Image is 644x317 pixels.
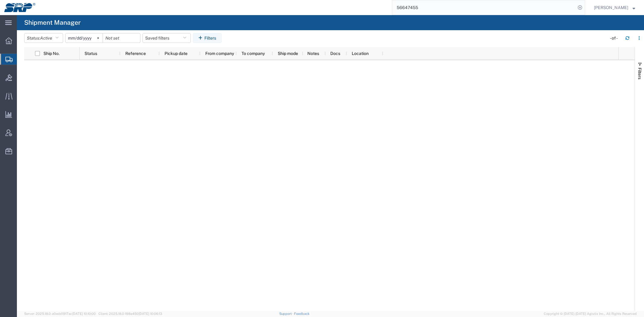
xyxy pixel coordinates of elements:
span: Docs [330,51,340,56]
button: [PERSON_NAME] [594,4,636,11]
span: Filters [637,68,642,79]
button: Saved filters [143,33,191,43]
span: To company [242,51,265,56]
button: Filters [193,33,222,43]
a: Support [279,312,294,315]
span: Copyright © [DATE]-[DATE] Agistix Inc., All Rights Reserved [544,311,637,316]
span: Ship mode [278,51,298,56]
span: Reference [125,51,146,56]
span: Client: 2025.18.0-198a450 [98,312,162,315]
img: logo [4,3,35,12]
span: Server: 2025.18.0-a0edd1917ac [24,312,96,315]
span: Pickup date [165,51,187,56]
span: Marissa Camacho [594,4,628,11]
span: [DATE] 10:10:00 [72,312,96,315]
span: From company [205,51,234,56]
span: Active [40,36,52,40]
span: Ship No. [43,51,59,56]
a: Feedback [294,312,309,315]
div: - of - [610,35,620,41]
h4: Shipment Manager [24,15,81,30]
button: Status:Active [24,33,63,43]
input: Not set [103,34,140,43]
span: Notes [307,51,319,56]
span: Location [352,51,369,56]
input: Search for shipment number, reference number [392,0,576,15]
span: Status [85,51,97,56]
span: [DATE] 10:06:13 [139,312,162,315]
input: Not set [66,34,103,43]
